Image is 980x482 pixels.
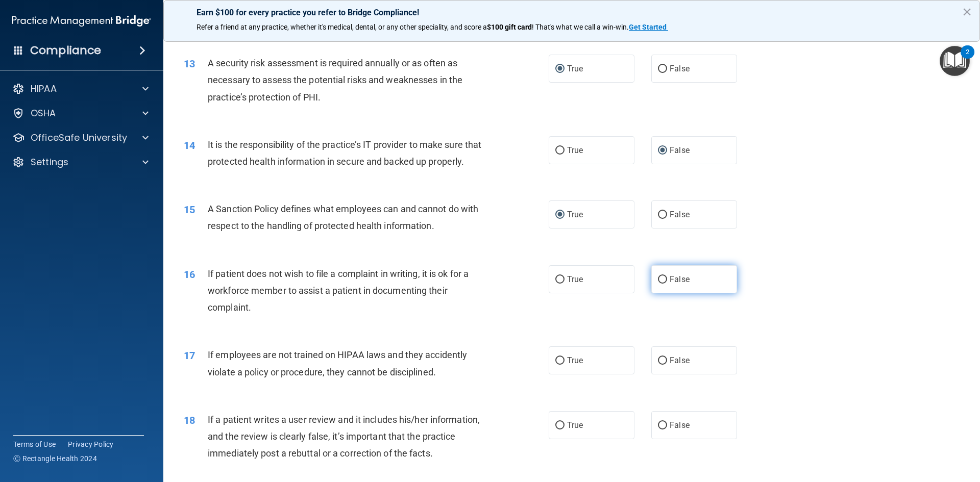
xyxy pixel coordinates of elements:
[208,268,469,313] span: If patient does not wish to file a complaint in writing, it is ok for a workforce member to assis...
[555,422,565,429] input: True
[567,274,583,284] span: True
[31,132,127,144] p: OfficeSafe University
[555,276,565,284] input: True
[555,357,565,365] input: True
[13,439,56,449] a: Terms of Use
[966,52,969,65] div: 2
[13,453,97,464] span: Ⓒ Rectangle Health 2024
[31,156,68,168] p: Settings
[184,58,195,70] span: 13
[629,23,668,31] a: Get Started
[31,107,56,119] p: OSHA
[567,64,583,73] span: True
[208,349,467,377] span: If employees are not trained on HIPAA laws and they accidently violate a policy or procedure, the...
[555,65,565,73] input: True
[670,356,690,365] span: False
[658,65,667,73] input: False
[567,210,583,219] span: True
[670,145,690,155] span: False
[555,211,565,219] input: True
[12,132,149,144] a: OfficeSafe University
[208,414,480,459] span: If a patient writes a user review and it includes his/her information, and the review is clearly ...
[184,349,195,362] span: 17
[12,11,151,31] img: PMB logo
[184,139,195,151] span: 14
[670,210,690,219] span: False
[567,420,583,430] span: True
[184,414,195,426] span: 18
[31,83,57,95] p: HIPAA
[12,156,149,168] a: Settings
[658,276,667,284] input: False
[12,83,149,95] a: HIPAA
[208,58,462,102] span: A security risk assessment is required annually or as often as necessary to assess the potential ...
[12,107,149,119] a: OSHA
[567,145,583,155] span: True
[962,4,972,20] button: Close
[567,356,583,365] span: True
[532,23,629,31] span: ! That's what we call a win-win.
[658,211,667,219] input: False
[940,46,970,76] button: Open Resource Center, 2 new notifications
[658,357,667,365] input: False
[629,23,667,31] strong: Get Started
[197,8,947,17] p: Earn $100 for every practice you refer to Bridge Compliance!
[658,147,667,155] input: False
[208,139,481,167] span: It is the responsibility of the practice’s IT provider to make sure that protected health informa...
[670,420,690,430] span: False
[208,204,478,231] span: A Sanction Policy defines what employees can and cannot do with respect to the handling of protec...
[184,268,195,281] span: 16
[670,274,690,284] span: False
[184,204,195,216] span: 15
[30,43,101,58] h4: Compliance
[68,439,114,449] a: Privacy Policy
[197,23,487,31] span: Refer a friend at any practice, whether it's medical, dental, or any other speciality, and score a
[670,64,690,73] span: False
[555,147,565,155] input: True
[658,422,667,429] input: False
[487,23,532,31] strong: $100 gift card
